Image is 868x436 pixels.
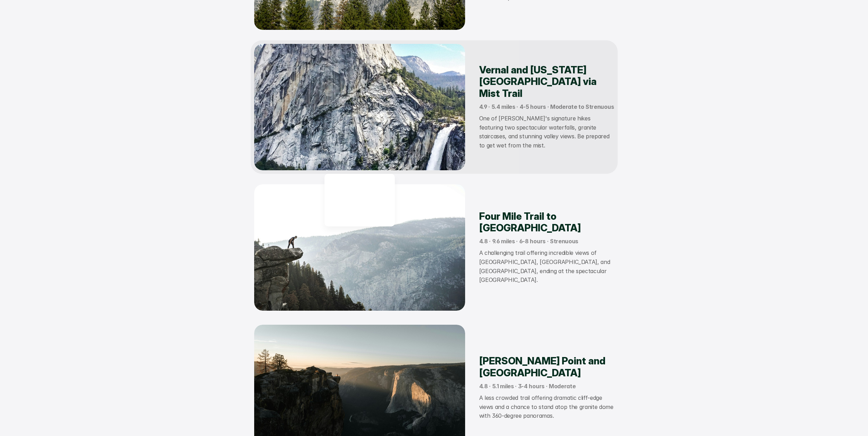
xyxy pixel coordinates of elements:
[254,184,614,311] a: Four Mile Trail to [GEOGRAPHIC_DATA]4.8 · 9.6 miles · 6-8 hours · StrenuousA challenging trail of...
[479,249,614,284] p: A challenging trail offering incredible views of [GEOGRAPHIC_DATA], [GEOGRAPHIC_DATA], and [GEOGR...
[479,103,614,112] p: 4.9 · 5.4 miles · 4-5 hours · Moderate to Strenuous
[479,355,614,379] h3: [PERSON_NAME] Point and [GEOGRAPHIC_DATA]
[479,114,614,150] p: One of [PERSON_NAME]'s signature hikes featuring two spectacular waterfalls, granite staircases, ...
[254,44,614,170] a: Vernal and [US_STATE][GEOGRAPHIC_DATA] via Mist Trail4.9 · 5.4 miles · 4-5 hours · Moderate to St...
[479,64,614,100] h3: Vernal and [US_STATE][GEOGRAPHIC_DATA] via Mist Trail
[479,211,614,234] h3: Four Mile Trail to [GEOGRAPHIC_DATA]
[479,394,614,421] p: A less crowded trail offering dramatic cliff-edge views and a chance to stand atop the granite do...
[479,382,614,391] p: 4.8 · 5.1 miles · 3-4 hours · Moderate
[479,237,614,246] p: 4.8 · 9.6 miles · 6-8 hours · Strenuous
